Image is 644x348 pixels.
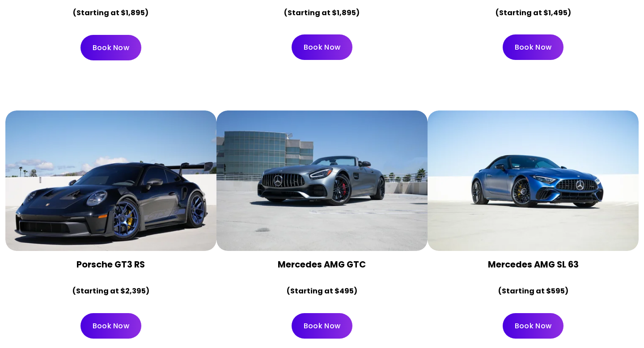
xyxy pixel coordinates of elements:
[503,313,563,339] a: Book Now
[284,8,360,18] strong: (Starting at $1,895)
[496,8,571,18] strong: (Starting at $1,495)
[488,259,579,271] strong: Mercedes AMG SL 63
[80,313,141,339] a: Book Now
[498,286,568,296] strong: (Starting at $595)
[287,286,357,296] strong: (Starting at $495)
[73,8,148,18] strong: (Starting at $1,895)
[76,259,145,271] strong: Porsche GT3 RS
[278,259,366,271] strong: Mercedes AMG GTC
[503,34,563,60] a: Book Now
[292,34,352,60] a: Book Now
[292,313,352,339] a: Book Now
[80,35,141,60] a: Book Now
[72,286,149,296] strong: (Starting at $2,395)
